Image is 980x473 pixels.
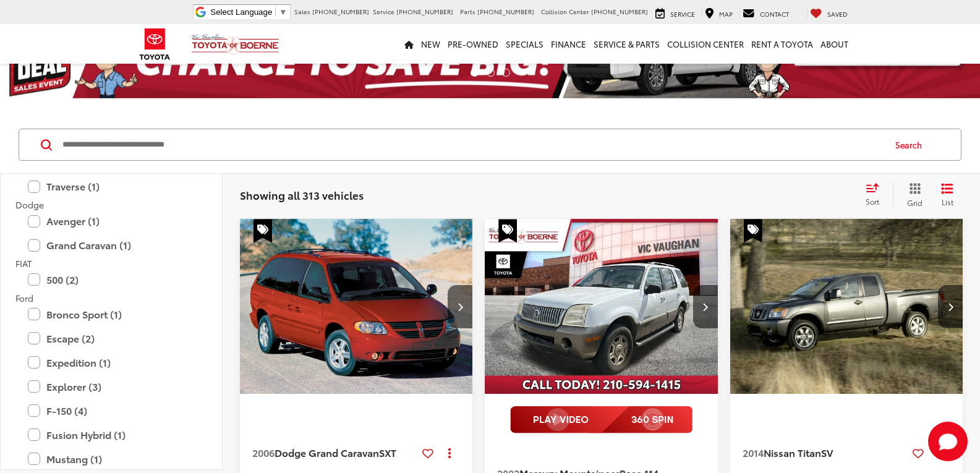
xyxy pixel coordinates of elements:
[484,219,718,394] div: 2002 Mercury Mountaineer Base 114 WB 0
[444,24,502,64] a: Pre-Owned
[859,182,893,207] button: Select sort value
[484,219,718,394] a: 2002 Mercury Mountaineer Base 114 WB2002 Mercury Mountaineer Base 114 WB2002 Mercury Mountaineer ...
[132,24,178,64] img: Toyota
[730,219,964,395] img: 2014 Nissan Titan SV
[252,446,417,459] a: 2006Dodge Grand CaravanSXT
[541,7,589,16] span: Collision Center
[28,176,195,197] label: Traverse (1)
[275,445,379,459] span: Dodge Grand Caravan
[928,422,968,461] svg: Start Chat
[15,292,33,304] span: Ford
[396,7,453,16] span: [PHONE_NUMBER]
[739,7,792,19] a: Contact
[294,7,310,16] span: Sales
[652,7,698,19] a: Service
[693,285,718,328] button: Next image
[591,7,648,16] span: [PHONE_NUMBER]
[702,7,736,19] a: Map
[670,9,695,19] span: Service
[744,219,762,242] span: Special
[884,129,940,160] button: Search
[928,422,968,461] button: Toggle Chat Window
[510,406,692,433] img: full motion video
[28,424,195,446] label: Fusion Hybrid (1)
[28,234,195,256] label: Grand Caravan (1)
[807,7,851,19] a: My Saved Vehicles
[932,182,963,207] button: List View
[502,24,547,64] a: Specials
[312,7,369,16] span: [PHONE_NUMBER]
[15,257,32,270] span: FIAT
[28,400,195,422] label: F-150 (4)
[484,219,718,394] img: 2002 Mercury Mountaineer Base 114 WB
[730,219,964,394] div: 2014 Nissan Titan SV 0
[760,9,789,19] span: Contact
[663,24,748,64] a: Collision Center
[61,130,884,160] input: Search by Make, Model, or Keyword
[590,24,663,64] a: Service & Parts: Opens in a new tab
[28,269,195,291] label: 500 (2)
[938,285,963,328] button: Next image
[748,24,817,64] a: Rent a Toyota
[498,219,517,242] span: Special
[28,448,195,470] label: Mustang (1)
[401,24,417,64] a: Home
[28,352,195,373] label: Expedition (1)
[379,445,396,459] span: SXT
[417,24,444,64] a: New
[730,219,964,394] a: 2014 Nissan Titan SV2014 Nissan Titan SV2014 Nissan Titan SV2014 Nissan Titan SV
[239,219,474,394] div: 2006 Dodge Grand Caravan SXT 0
[743,446,908,459] a: 2014Nissan TitanSV
[28,376,195,398] label: Explorer (3)
[821,445,833,459] span: SV
[28,304,195,325] label: Bronco Sport (1)
[907,197,922,208] span: Grid
[866,196,879,207] span: Sort
[28,210,195,232] label: Avenger (1)
[743,445,764,459] span: 2014
[210,7,272,17] span: Select Language
[28,328,195,349] label: Escape (2)
[438,442,460,464] button: Actions
[817,24,852,64] a: About
[191,33,279,55] img: Vic Vaughan Toyota of Boerne
[252,445,275,459] span: 2006
[15,198,44,211] span: Dodge
[893,182,932,207] button: Grid View
[764,445,821,459] span: Nissan Titan
[240,187,364,202] span: Showing all 313 vehicles
[254,219,272,242] span: Special
[448,448,451,458] span: dropdown dots
[827,9,848,19] span: Saved
[547,24,590,64] a: Finance
[460,7,475,16] span: Parts
[719,9,733,19] span: Map
[373,7,394,16] span: Service
[941,197,953,207] span: List
[239,219,474,394] a: 2006 Dodge Grand Caravan SXT2006 Dodge Grand Caravan SXT2006 Dodge Grand Caravan SXT2006 Dodge Gr...
[448,285,472,328] button: Next image
[275,7,276,17] span: ​
[477,7,534,16] span: [PHONE_NUMBER]
[210,7,287,17] a: Select Language​
[279,7,287,17] span: ▼
[239,219,474,394] img: 2006 Dodge Grand Caravan SXT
